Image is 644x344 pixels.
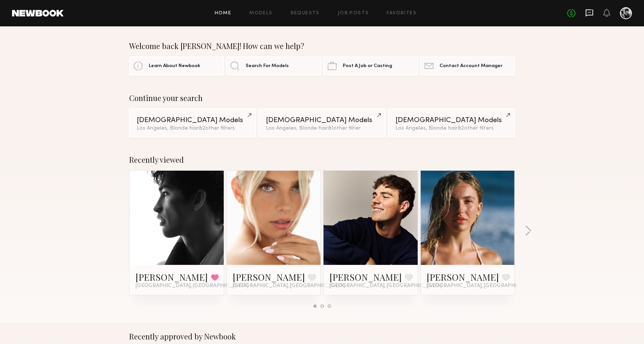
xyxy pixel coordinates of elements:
[258,109,385,137] a: [DEMOGRAPHIC_DATA] ModelsLos Angeles, Blonde hair&1other filter
[330,271,402,283] a: [PERSON_NAME]
[136,271,208,283] a: [PERSON_NAME]
[246,64,289,69] span: Search For Models
[136,283,248,289] span: [GEOGRAPHIC_DATA], [GEOGRAPHIC_DATA]
[266,117,378,124] div: [DEMOGRAPHIC_DATA] Models
[137,117,249,124] div: [DEMOGRAPHIC_DATA] Models
[338,11,369,16] a: Job Posts
[395,126,507,131] div: Los Angeles, Blonde hair
[440,64,502,69] span: Contact Account Manager
[233,271,305,283] a: [PERSON_NAME]
[323,57,418,75] a: Post A Job or Casting
[249,11,272,16] a: Models
[420,57,515,75] a: Contact Account Manager
[149,64,200,69] span: Learn About Newbook
[199,126,235,131] span: & 2 other filter s
[330,283,442,289] span: [GEOGRAPHIC_DATA], [GEOGRAPHIC_DATA]
[343,64,392,69] span: Post A Job or Casting
[129,93,515,102] div: Continue your search
[233,283,345,289] span: [GEOGRAPHIC_DATA], [GEOGRAPHIC_DATA]
[129,41,515,50] div: Welcome back [PERSON_NAME]! How can we help?
[137,126,249,131] div: Los Angeles, Blonde hair
[395,117,507,124] div: [DEMOGRAPHIC_DATA] Models
[129,155,515,164] div: Recently viewed
[291,11,320,16] a: Requests
[427,271,499,283] a: [PERSON_NAME]
[129,332,515,341] div: Recently approved by Newbook
[129,57,224,75] a: Learn About Newbook
[387,11,417,16] a: Favorites
[388,109,515,137] a: [DEMOGRAPHIC_DATA] ModelsLos Angeles, Blonde hair&2other filters
[226,57,321,75] a: Search For Models
[427,283,539,289] span: [GEOGRAPHIC_DATA], [GEOGRAPHIC_DATA]
[266,126,378,131] div: Los Angeles, Blonde hair
[328,126,360,131] span: & 1 other filter
[129,109,256,137] a: [DEMOGRAPHIC_DATA] ModelsLos Angeles, Blonde hair&2other filters
[215,11,232,16] a: Home
[458,126,494,131] span: & 2 other filter s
